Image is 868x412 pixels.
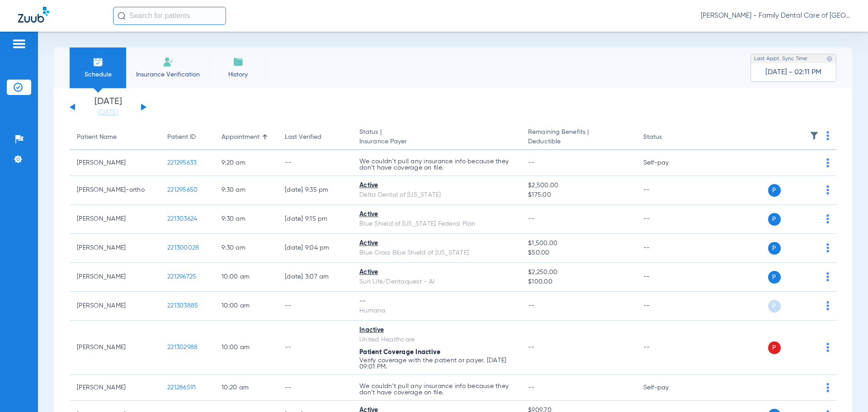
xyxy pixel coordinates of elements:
[636,176,697,205] td: --
[163,57,174,67] img: Manual Insurance Verification
[359,219,514,229] div: Blue Shield of [US_STATE] Federal Plan
[118,12,126,20] img: Search Icon
[93,57,104,67] img: Schedule
[278,150,352,176] td: --
[826,56,833,62] img: last sync help info
[70,292,160,321] td: [PERSON_NAME]
[765,68,821,77] span: [DATE] - 02:11 PM
[528,277,628,287] span: $100.00
[278,263,352,292] td: [DATE] 3:07 AM
[359,357,514,370] p: Verify coverage with the patient or payer. [DATE] 09:01 PM.
[167,274,196,280] span: 221296725
[826,158,829,167] img: group-dot-blue.svg
[359,335,514,345] div: United Healthcare
[167,133,207,142] div: Patient ID
[70,150,160,176] td: [PERSON_NAME]
[359,326,514,335] div: Inactive
[167,133,196,142] div: Patient ID
[768,213,781,226] span: P
[528,160,535,166] span: --
[285,133,345,142] div: Last Verified
[528,303,535,309] span: --
[528,344,535,350] span: --
[352,125,521,150] th: Status |
[167,245,199,251] span: 221300028
[826,131,829,140] img: group-dot-blue.svg
[636,205,697,234] td: --
[754,54,808,63] span: Last Appt. Sync Time:
[77,133,153,142] div: Patient Name
[810,131,819,140] img: filter.svg
[214,292,278,321] td: 10:00 AM
[214,321,278,375] td: 10:00 AM
[528,384,535,391] span: --
[359,181,514,190] div: Active
[222,133,270,142] div: Appointment
[167,384,196,391] span: 221286591
[70,263,160,292] td: [PERSON_NAME]
[528,137,628,147] span: Deductible
[167,216,197,222] span: 221303624
[528,181,628,190] span: $2,500.00
[359,158,514,171] p: We couldn’t pull any insurance info because they don’t have coverage on file.
[214,375,278,401] td: 10:20 AM
[528,239,628,248] span: $1,500.00
[76,70,119,79] span: Schedule
[278,176,352,205] td: [DATE] 9:35 PM
[359,137,514,147] span: Insurance Payer
[826,301,829,310] img: group-dot-blue.svg
[636,125,697,150] th: Status
[70,234,160,263] td: [PERSON_NAME]
[359,248,514,258] div: Blue Cross Blue Shield of [US_STATE]
[768,300,781,313] span: P
[214,234,278,263] td: 9:30 AM
[359,349,440,355] span: Patient Coverage Inactive
[826,214,829,223] img: group-dot-blue.svg
[768,184,781,197] span: P
[359,190,514,200] div: Delta Dental of [US_STATE]
[285,133,321,142] div: Last Verified
[528,268,628,277] span: $2,250.00
[233,57,244,67] img: History
[768,242,781,255] span: P
[81,108,135,117] a: [DATE]
[636,234,697,263] td: --
[278,234,352,263] td: [DATE] 9:04 PM
[167,160,196,166] span: 221295633
[359,268,514,277] div: Active
[528,248,628,258] span: $50.00
[359,383,514,396] p: We couldn’t pull any insurance info because they don’t have coverage on file.
[636,263,697,292] td: --
[826,272,829,281] img: group-dot-blue.svg
[217,70,259,79] span: History
[826,383,829,392] img: group-dot-blue.svg
[70,321,160,375] td: [PERSON_NAME]
[167,187,198,193] span: 221295650
[636,321,697,375] td: --
[214,150,278,176] td: 9:20 AM
[18,7,49,23] img: Zuub Logo
[826,185,829,194] img: group-dot-blue.svg
[167,344,198,350] span: 221302988
[521,125,636,150] th: Remaining Benefits |
[167,303,198,309] span: 221303885
[70,205,160,234] td: [PERSON_NAME]
[359,239,514,248] div: Active
[70,176,160,205] td: [PERSON_NAME]-ortho
[214,263,278,292] td: 10:00 AM
[222,133,259,142] div: Appointment
[278,205,352,234] td: [DATE] 9:15 PM
[528,216,535,222] span: --
[81,97,135,117] li: [DATE]
[70,375,160,401] td: [PERSON_NAME]
[278,292,352,321] td: --
[826,343,829,352] img: group-dot-blue.svg
[636,292,697,321] td: --
[133,70,203,79] span: Insurance Verification
[278,321,352,375] td: --
[636,375,697,401] td: Self-pay
[359,210,514,219] div: Active
[359,277,514,287] div: Sun Life/Dentaquest - AI
[528,190,628,200] span: $175.00
[214,205,278,234] td: 9:30 AM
